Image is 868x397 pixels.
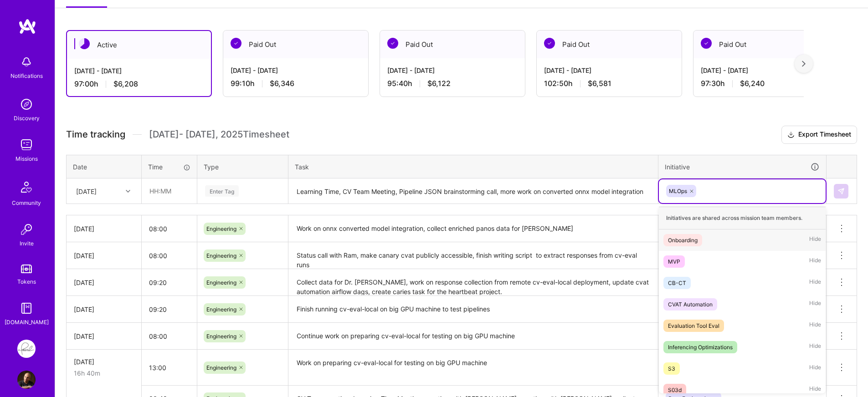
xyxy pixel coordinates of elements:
span: [DATE] - [DATE] , 2025 Timesheet [149,129,289,140]
span: Engineering [206,364,236,371]
img: Paid Out [701,38,712,49]
img: Invite [17,220,36,239]
img: Community [15,176,37,198]
img: right [802,61,806,67]
span: Time tracking [66,129,125,140]
span: MLOps [669,188,687,194]
div: CVAT Automation [668,300,713,309]
img: Pearl: ML Engineering Team [17,340,36,358]
img: guide book [17,299,36,317]
span: Hide [809,341,821,353]
div: [DATE] - [DATE] [74,66,204,76]
textarea: Finish running cv-eval-local on big GPU machine to test pipelines [289,297,657,322]
div: 102:50 h [544,79,674,88]
img: Paid Out [231,38,241,49]
input: HH:MM [142,179,196,203]
a: User Avatar [15,371,38,389]
div: Initiative [665,162,820,172]
textarea: Status call with Ram, make canary cvat publicly accessible, finish writing script to extract resp... [289,243,657,268]
div: [DATE] - [DATE] [544,66,674,75]
img: discovery [17,95,36,113]
img: Paid Out [544,38,555,49]
div: MVP [668,257,680,266]
textarea: Continue work on preparing cv-eval-local for testing on big GPU machine [289,324,657,349]
div: [DATE] [74,251,134,260]
div: [DATE] [74,224,134,234]
span: Engineering [206,333,236,340]
span: $6,122 [427,79,451,88]
span: $6,346 [270,79,294,88]
textarea: Work on onnx converted model integration, collect enriched panos data for [PERSON_NAME] [289,216,657,241]
div: Active [67,31,211,59]
input: HH:MM [142,324,197,348]
div: 95:40 h [387,79,518,88]
div: CB-CT [668,278,686,288]
button: Export Timesheet [781,126,857,144]
span: Engineering [206,306,236,313]
textarea: Learning Time, CV Team Meeting, Pipeline JSON brainstorming call, more work on converted onnx mod... [289,179,657,204]
div: Paid Out [380,31,525,58]
span: Hide [809,234,821,246]
div: [DATE] [76,186,97,196]
div: S3 [668,364,675,373]
span: $6,208 [113,79,138,89]
div: Enter Tag [205,184,239,198]
img: Active [79,38,90,49]
span: Hide [809,362,821,375]
div: Evaluation Tool Eval [668,321,719,331]
input: HH:MM [142,297,197,321]
div: Tokens [17,277,36,286]
input: HH:MM [142,244,197,268]
div: [DATE] [74,278,134,287]
span: Engineering [206,279,236,286]
a: Pearl: ML Engineering Team [15,340,38,358]
div: Missions [15,154,38,163]
span: Hide [809,277,821,289]
div: [DOMAIN_NAME] [5,317,49,327]
div: Onboarding [668,235,698,245]
img: Paid Out [387,38,398,49]
div: Inferencing Optimizations [668,342,733,352]
div: Community [12,198,41,208]
span: Hide [809,298,821,310]
img: bell [17,53,36,71]
th: Type [197,155,288,178]
span: $6,240 [740,79,765,88]
div: Discovery [14,113,40,123]
img: teamwork [17,136,36,154]
div: 97:00 h [74,79,204,89]
span: Hide [809,255,821,268]
div: [DATE] [74,331,134,341]
div: Notifications [10,71,43,81]
div: 99:10 h [231,79,361,88]
img: logo [18,18,36,35]
span: Engineering [206,225,236,232]
div: Initiatives are shared across mission team members. [659,207,826,229]
textarea: Collect data for Dr. [PERSON_NAME], work on response collection from remote cv-eval-local deploym... [289,270,657,295]
div: [DATE] - [DATE] [231,66,361,75]
div: [DATE] - [DATE] [701,66,831,75]
input: HH:MM [142,217,197,241]
div: [DATE] - [DATE] [387,66,518,75]
textarea: Work on preparing cv-eval-local for testing on big GPU machine [289,351,657,385]
span: Hide [809,384,821,396]
div: Time [148,162,190,172]
img: Submit [837,188,845,195]
div: Paid Out [693,31,838,58]
span: $6,581 [588,79,611,88]
input: HH:MM [142,270,197,295]
div: [DATE] [74,305,134,314]
div: Paid Out [223,31,368,58]
div: S03d [668,385,682,395]
div: Invite [20,239,34,248]
input: HH:MM [142,356,197,380]
div: [DATE] [74,357,134,366]
th: Date [67,155,142,178]
i: icon Chevron [126,189,130,193]
img: tokens [21,265,32,273]
span: Hide [809,320,821,332]
span: Engineering [206,252,236,259]
th: Task [288,155,658,178]
img: User Avatar [17,371,36,389]
i: icon Download [787,130,795,140]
